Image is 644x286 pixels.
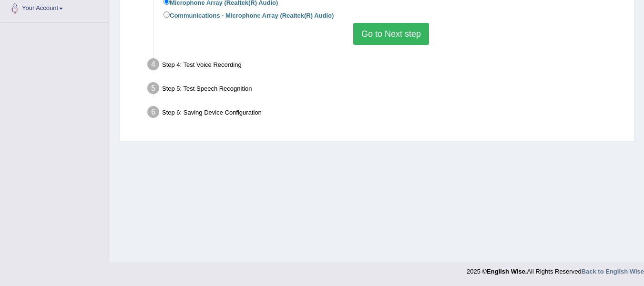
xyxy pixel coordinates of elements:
a: Back to English Wise [582,268,644,275]
input: Communications - Microphone Array (Realtek(R) Audio) [164,11,170,18]
label: Communications - Microphone Array (Realtek(R) Audio) [164,10,334,20]
div: 2025 © All Rights Reserved [467,262,644,276]
div: Step 4: Test Voice Recording [143,55,630,76]
strong: English Wise. [487,268,527,275]
div: Step 6: Saving Device Configuration [143,103,630,124]
div: Step 5: Test Speech Recognition [143,79,630,100]
button: Go to Next step [353,23,429,45]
